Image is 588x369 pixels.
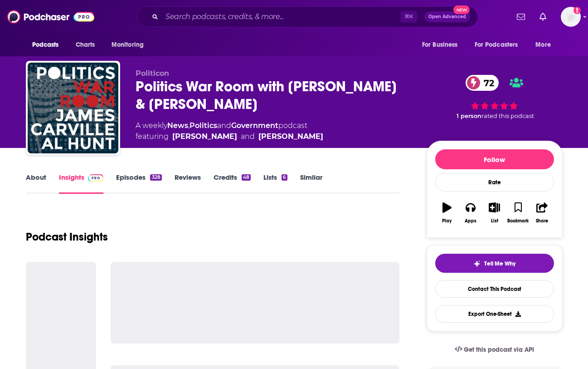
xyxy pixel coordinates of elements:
button: open menu [529,36,562,54]
a: Charts [70,36,101,54]
img: User Profile [561,7,581,27]
div: 72 1 personrated this podcast [427,69,563,126]
a: News [167,121,188,130]
div: A weekly podcast [136,120,323,142]
a: InsightsPodchaser Pro [59,173,104,194]
img: Podchaser Pro [88,174,104,182]
span: 1 person [457,113,481,119]
button: open menu [26,36,71,54]
a: [PERSON_NAME] [172,131,237,142]
span: Politicon [136,69,169,78]
button: tell me why sparkleTell Me Why [435,254,554,273]
button: Bookmark [506,197,530,229]
div: 6 [282,174,287,181]
a: Lists6 [263,173,287,194]
div: Play [442,218,452,224]
h1: Podcast Insights [26,230,108,244]
span: For Podcasters [475,39,518,51]
span: Monitoring [112,39,144,51]
button: open menu [416,36,469,54]
span: Podcasts [32,39,59,51]
div: Rate [435,173,554,192]
a: Episodes328 [116,173,161,194]
svg: Add a profile image [573,7,581,14]
span: More [535,39,551,51]
span: 72 [475,75,499,91]
a: [PERSON_NAME] [258,131,323,142]
a: Show notifications dropdown [536,9,550,25]
button: Export One-Sheet [435,305,554,323]
input: Search podcasts, credits, & more... [162,10,400,24]
span: ⌘ K [400,11,417,23]
span: Logged in as LBPublicity2 [561,7,581,27]
a: Credits48 [214,173,251,194]
div: 328 [150,174,161,181]
a: Show notifications dropdown [513,9,529,25]
span: , [188,121,190,130]
div: Search podcasts, credits, & more... [137,6,478,27]
button: Open AdvancedNew [424,11,470,22]
a: Contact This Podcast [435,280,554,298]
span: featuring [136,131,323,142]
img: tell me why sparkle [473,260,481,267]
div: Share [536,218,548,224]
span: New [453,5,470,14]
button: Show profile menu [561,7,581,27]
button: Follow [435,149,554,169]
img: Politics War Room with James Carville & Al Hunt [28,63,118,153]
span: Charts [76,39,95,51]
span: rated this podcast [481,113,534,119]
a: Similar [300,173,322,194]
span: and [241,131,255,142]
button: List [482,197,506,229]
a: Politics [190,121,217,130]
a: Reviews [175,173,201,194]
a: Government [231,121,278,130]
a: About [26,173,46,194]
button: Apps [459,197,482,229]
a: 72 [466,75,499,91]
button: open menu [469,36,531,54]
button: open menu [105,36,156,54]
div: Bookmark [507,218,529,224]
span: Get this podcast via API [464,346,534,354]
button: Share [530,197,554,229]
img: Podchaser - Follow, Share and Rate Podcasts [7,8,94,25]
button: Play [435,197,459,229]
span: Tell Me Why [484,260,515,267]
span: For Business [422,39,458,51]
div: Apps [465,218,476,224]
span: Open Advanced [428,15,466,19]
div: List [491,218,498,224]
span: and [217,121,231,130]
div: 48 [242,174,251,181]
a: Get this podcast via API [447,339,542,361]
